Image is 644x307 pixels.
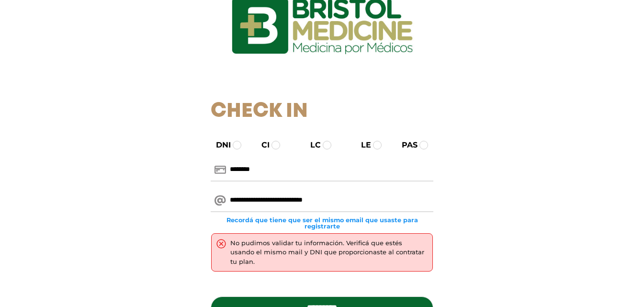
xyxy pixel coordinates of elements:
small: Recordá que tiene que ser el mismo email que usaste para registrarte [211,217,433,229]
label: DNI [207,139,231,151]
label: LC [302,139,321,151]
h1: Check In [211,100,433,124]
div: No pudimos validar tu información. Verificá que estés usando el mismo mail y DNI que proporcionas... [230,239,428,267]
label: PAS [393,139,418,151]
label: CI [253,139,270,151]
label: LE [352,139,371,151]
